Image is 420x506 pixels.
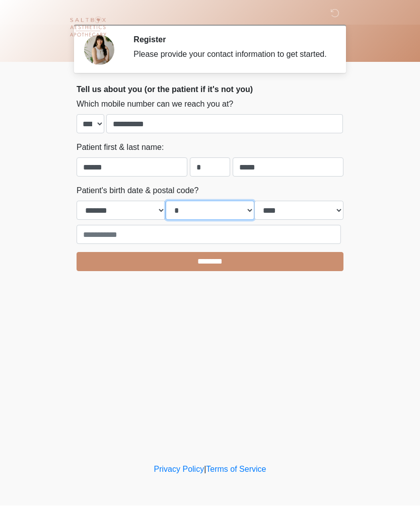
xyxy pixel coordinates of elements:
[206,465,266,474] a: Terms of Service
[66,8,109,50] img: Saltbox Aesthetics Logo
[204,465,206,474] a: |
[77,142,164,154] label: Patient first & last name:
[77,185,198,197] label: Patient's birth date & postal code?
[154,465,204,474] a: Privacy Policy
[77,85,343,95] h2: Tell us about you (or the patient if it's not you)
[77,99,233,111] label: Which mobile number can we reach you at?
